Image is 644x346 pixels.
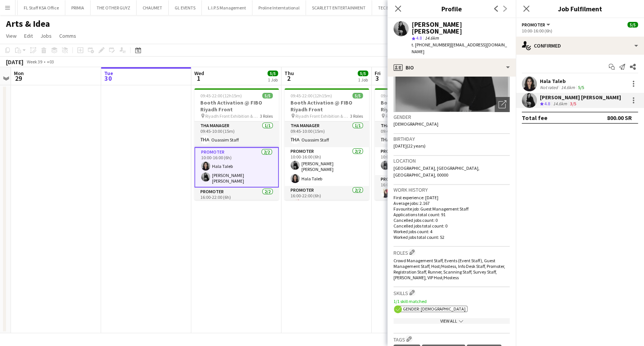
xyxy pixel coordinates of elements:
span: 1 [193,74,204,83]
button: Proline Interntational [252,0,306,15]
app-card-role: Promoter2/216:00-22:00 (6h)! [284,186,369,223]
span: View [6,32,17,39]
span: Wed [194,70,204,77]
span: 5/5 [358,71,368,76]
div: 1 Job [268,77,278,83]
app-card-role: Promoter2/210:00-16:00 (6h)[PERSON_NAME] [PERSON_NAME]Hala Taleb [284,147,369,186]
span: Jobs [40,32,52,39]
h3: Profile [387,4,516,14]
span: Week 39 [25,59,44,65]
p: Average jobs: 2.167 [393,200,510,206]
h3: Booth Activation @ FIBO Riyadh Front [194,99,279,113]
span: 3 Roles [350,113,363,119]
app-card-role: Promoter2/216:00-22:00 (6h) [194,188,279,224]
span: 5/5 [627,22,638,28]
h3: Tags [393,335,510,343]
span: 4.8 [544,101,550,106]
div: 10:00-16:00 (6h) [522,28,638,34]
span: Mon [14,70,24,77]
span: ! [386,189,391,193]
app-card-role: THA Manager1/109:45-10:00 (15m)Ouassim Staff [194,121,279,147]
div: +03 [47,59,54,65]
span: Riyadh Front Exhibition & Conference Center [295,113,350,119]
span: 09:45-22:00 (12h15m) [290,93,332,98]
span: Fri [375,70,381,77]
button: PRIMIA [65,0,91,15]
span: 29 [13,74,24,83]
app-job-card: 09:45-22:00 (12h15m)5/5Booth Activation @ FIBO Riyadh Front Riyadh Front Exhibition & Conference ... [194,88,279,200]
span: 4.8 [416,35,422,41]
div: View All [393,318,510,324]
p: Favourite job: Guest Management Staff [393,206,510,212]
a: View [3,31,20,41]
button: Promoter [522,22,551,28]
a: Edit [21,31,36,41]
app-job-card: 09:45-22:00 (12h15m)3/3Booth Activation @ FIBO Riyadh Front Riyadh Front Exhibition & Conference ... [375,88,459,200]
h3: Gender [393,114,510,120]
button: GL EVENTS [169,0,202,15]
app-card-role: Promoter1/116:00-22:00 (6h)!Layal Tarek [375,175,459,201]
button: FL Staff KSA Office [18,0,65,15]
span: 3 Roles [260,113,273,119]
h3: Work history [393,186,510,193]
button: SCARLETT ENTERTAINMENT [306,0,372,15]
span: [DEMOGRAPHIC_DATA] [393,121,438,127]
span: Edit [24,32,33,39]
div: Confirmed [516,37,644,55]
span: 5/5 [352,93,363,98]
div: Hala Taleb [540,78,586,85]
button: THE OTHER GUYZ [91,0,137,15]
span: | [EMAIL_ADDRESS][DOMAIN_NAME] [412,42,507,54]
span: ! [296,200,301,204]
span: 30 [103,74,113,83]
span: Riyadh Front Exhibition & Conference Center [386,113,440,119]
a: Jobs [37,31,55,41]
span: Gender: [DEMOGRAPHIC_DATA] [403,306,466,312]
div: [PERSON_NAME] [PERSON_NAME] [412,21,510,35]
h3: Birthday [393,135,510,142]
span: Promoter [522,22,545,28]
app-card-role: Promoter2/210:00-16:00 (6h)Hala Taleb[PERSON_NAME] [PERSON_NAME] [194,147,279,188]
p: Applications total count: 91 [393,212,510,217]
p: Worked jobs count: 4 [393,229,510,234]
h3: Roles [393,248,510,256]
p: Cancelled jobs count: 0 [393,217,510,223]
div: Open photos pop-in [495,97,510,112]
span: [DATE] (22 years) [393,143,426,149]
div: Bio [387,58,516,77]
h3: Booth Activation @ FIBO Riyadh Front [375,99,459,113]
h3: Job Fulfilment [516,4,644,14]
span: 14.6km [423,35,440,41]
p: Cancelled jobs total count: 0 [393,223,510,229]
div: [DATE] [6,58,23,66]
div: 09:45-22:00 (12h15m)5/5Booth Activation @ FIBO Riyadh Front Riyadh Front Exhibition & Conference ... [284,88,369,200]
p: First experience: [DATE] [393,195,510,200]
p: Worked jobs total count: 52 [393,234,510,240]
span: Comms [59,32,76,39]
span: t. [PHONE_NUMBER] [412,42,451,48]
span: Tue [104,70,113,77]
h3: Skills [393,289,510,297]
app-card-role: THA Manager1/109:45-10:00 (15m)Ouassim Staff [375,121,459,147]
app-skills-label: 5/5 [578,85,584,90]
div: Not rated [540,85,559,90]
span: [GEOGRAPHIC_DATA], [GEOGRAPHIC_DATA], [GEOGRAPHIC_DATA], 00000 [393,165,480,178]
span: Thu [284,70,294,77]
button: CHAUMET [137,0,169,15]
div: 800.00 SR [607,114,632,121]
span: Crowd Management Staff, Events (Event Staff), Guest Management Staff, Host/Hostess, Info Desk Sta... [393,258,505,280]
span: 3 [373,74,381,83]
span: 09:45-22:00 (12h15m) [381,93,422,98]
div: [PERSON_NAME] [PERSON_NAME] [540,94,621,101]
div: Total fee [522,114,547,121]
h1: Arts & Idea [6,18,50,29]
app-card-role: THA Manager1/109:45-10:00 (15m)Ouassim Staff [284,121,369,147]
span: 5/5 [262,93,273,98]
p: 1/1 skill matched [393,298,510,304]
div: 14.6km [559,85,576,90]
button: TEC EVENTS [372,0,407,15]
a: Comms [56,31,79,41]
span: 09:45-22:00 (12h15m) [200,93,242,98]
